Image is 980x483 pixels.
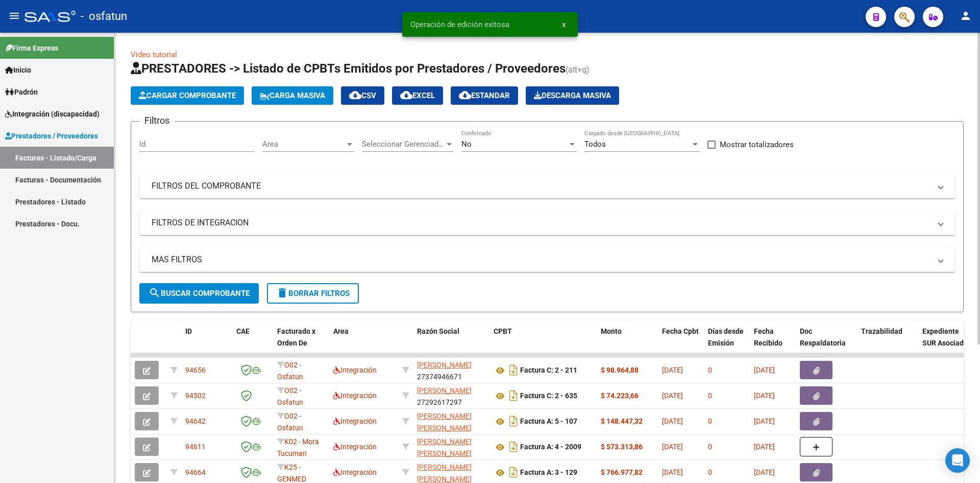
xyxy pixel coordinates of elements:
[333,392,377,400] span: Integración
[5,86,38,98] span: Padrón
[149,289,250,298] span: Buscar Comprobante
[922,327,968,347] span: Expediente SUR Asociado
[658,320,704,365] datatable-header-cell: Fecha Cpbt
[185,366,206,374] span: 94656
[597,320,658,365] datatable-header-cell: Monto
[584,140,606,149] span: Todos
[417,359,485,381] div: 27374946671
[5,108,100,120] span: Integración (discapacidad)
[277,412,303,444] span: O02 - Osfatun Propio
[276,289,350,298] span: Borrar Filtros
[262,140,345,149] span: Area
[185,468,206,476] span: 94664
[417,361,472,369] span: [PERSON_NAME]
[185,417,206,425] span: 94642
[754,392,775,400] span: [DATE]
[708,417,712,425] span: 0
[662,327,699,335] span: Fecha Cpbt
[708,366,712,374] span: 0
[417,438,472,457] span: [PERSON_NAME] [PERSON_NAME]
[392,86,443,105] button: EXCEL
[417,386,472,395] span: [PERSON_NAME]
[601,327,622,335] span: Monto
[662,366,683,374] span: [DATE]
[662,468,683,476] span: [DATE]
[185,392,206,400] span: 94502
[800,327,846,347] span: Doc Respaldatoria
[720,139,794,151] span: Mostrar totalizadores
[708,392,712,400] span: 0
[277,327,315,347] span: Facturado x Orden De
[277,386,303,418] span: O02 - Osfatun Propio
[601,392,639,400] strong: $ 74.223,66
[662,392,683,400] span: [DATE]
[708,468,712,476] span: 0
[139,283,259,304] button: Buscar Comprobante
[754,468,775,476] span: [DATE]
[708,443,712,451] span: 0
[417,412,472,432] span: [PERSON_NAME] [PERSON_NAME]
[273,320,329,365] datatable-header-cell: Facturado x Orden De
[333,417,377,425] span: Integración
[413,320,489,365] datatable-header-cell: Razón Social
[181,320,232,365] datatable-header-cell: ID
[400,89,412,101] mat-icon: cloud_download
[601,366,639,374] strong: $ 98.964,88
[152,180,930,192] mat-panel-title: FILTROS DEL COMPROBANTE
[507,413,520,429] i: Descargar documento
[410,19,509,30] span: Operación de edición exitosa
[750,320,796,365] datatable-header-cell: Fecha Recibido
[918,320,974,365] datatable-header-cell: Expediente SUR Asociado
[461,140,472,149] span: No
[131,61,566,76] span: PRESTADORES -> Listado de CPBTs Emitidos por Prestadores / Proveedores
[601,443,643,451] strong: $ 573.313,86
[459,89,471,101] mat-icon: cloud_download
[489,320,597,365] datatable-header-cell: CPBT
[139,174,955,198] mat-expansion-panel-header: FILTROS DEL COMPROBANTE
[494,327,512,335] span: CPBT
[754,327,782,347] span: Fecha Recibido
[754,417,775,425] span: [DATE]
[5,64,31,76] span: Inicio
[520,469,577,477] strong: Factura A: 3 - 129
[131,50,177,59] a: Video tutorial
[8,10,20,22] mat-icon: menu
[526,86,619,105] app-download-masive: Descarga masiva de comprobantes (adjuntos)
[520,418,577,426] strong: Factura A: 5 - 107
[400,91,435,100] span: EXCEL
[601,417,643,425] strong: $ 148.447,32
[152,254,930,265] mat-panel-title: MAS FILTROS
[81,5,127,28] span: - osfatun
[349,89,361,101] mat-icon: cloud_download
[277,361,303,393] span: O02 - Osfatun Propio
[662,443,683,451] span: [DATE]
[566,65,590,75] span: (alt+q)
[507,387,520,404] i: Descargar documento
[945,448,970,473] div: Open Intercom Messenger
[796,320,857,365] datatable-header-cell: Doc Respaldatoria
[232,320,273,365] datatable-header-cell: CAE
[520,443,581,451] strong: Factura A: 4 - 2009
[333,366,377,374] span: Integración
[276,287,288,299] mat-icon: delete
[960,10,972,22] mat-icon: person
[139,91,236,100] span: Cargar Comprobante
[754,443,775,451] span: [DATE]
[562,20,566,29] span: x
[333,468,377,476] span: Integración
[252,86,333,105] button: Carga Masiva
[333,327,349,335] span: Area
[417,327,459,335] span: Razón Social
[507,464,520,480] i: Descargar documento
[708,327,744,347] span: Días desde Emisión
[149,287,161,299] mat-icon: search
[5,130,98,142] span: Prestadores / Proveedores
[861,327,902,335] span: Trazabilidad
[185,327,192,335] span: ID
[341,86,384,105] button: CSV
[349,91,376,100] span: CSV
[277,463,306,483] span: K25 - GENMED
[185,443,206,451] span: 94611
[857,320,918,365] datatable-header-cell: Trazabilidad
[451,86,518,105] button: Estandar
